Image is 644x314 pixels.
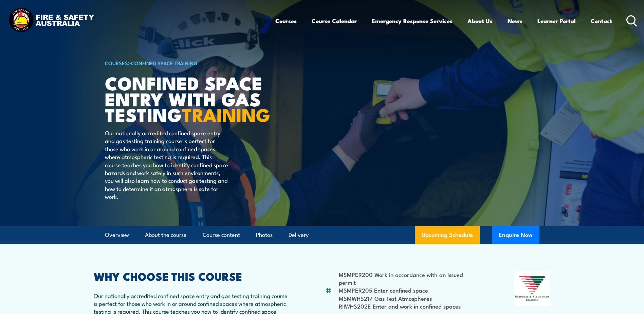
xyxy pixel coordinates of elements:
[339,302,481,310] li: RIIWHS202E Enter and work in confined spaces
[339,286,481,294] li: MSMPER205 Enter confined space
[289,226,309,244] a: Delivery
[372,12,453,30] a: Emergency Response Services
[131,59,198,67] a: Confined Space Training
[275,12,297,30] a: Courses
[537,12,576,30] a: Learner Portal
[203,226,240,244] a: Course content
[415,226,480,244] a: Upcoming Schedule
[339,294,481,302] li: MSMWHS217 Gas Test Atmospheres
[105,75,273,122] h1: Confined Space Entry with Gas Testing
[508,12,522,30] a: News
[312,12,357,30] a: Course Calendar
[105,129,229,200] p: Our nationally accredited confined space entry and gas testing training course is perfect for tho...
[591,12,612,30] a: Contact
[514,271,551,306] img: Nationally Recognised Training logo.
[467,12,493,30] a: About Us
[145,226,187,244] a: About the course
[105,226,129,244] a: Overview
[256,226,273,244] a: Photos
[182,100,270,128] strong: TRAINING
[105,59,273,67] h6: >
[492,226,539,244] button: Enquire Now
[339,271,481,286] li: MSMPER200 Work in accordance with an issued permit
[105,59,128,67] a: COURSES
[94,271,292,281] h2: WHY CHOOSE THIS COURSE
